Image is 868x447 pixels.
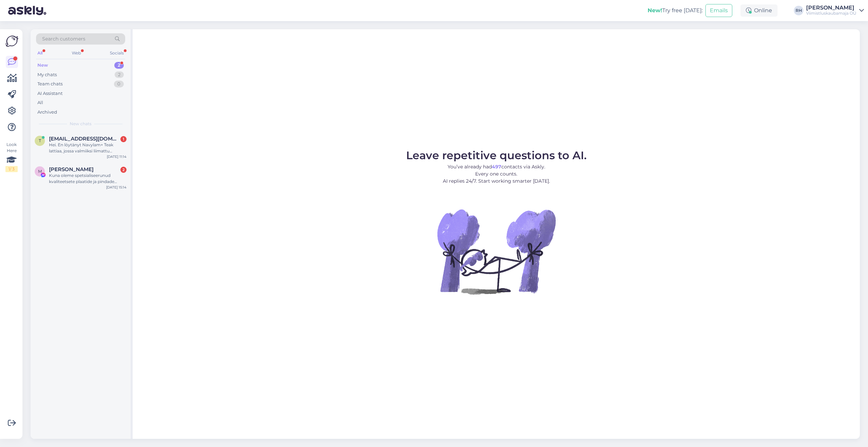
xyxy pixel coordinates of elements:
[70,121,91,127] span: New chats
[107,154,127,159] div: [DATE] 11:14
[5,35,18,48] img: Askly Logo
[49,142,127,154] div: Hei. En löytänyt Navylam+ Teak lattiaa, jossa valmiiksi liimattu asennuslankku. Löytyi vain irtos...
[705,4,732,17] button: Emails
[49,136,120,142] span: tero.heikkinen@gigantti.fi
[5,142,18,172] div: Look Here
[114,81,124,87] div: 0
[106,185,127,190] div: [DATE] 15:14
[120,136,127,142] div: 1
[406,163,587,185] p: You’ve already had contacts via Askly. Every one counts. AI replies 24/7. Start working smarter [...
[806,11,856,16] div: Viimistluskaubamaja OÜ
[806,5,864,16] a: [PERSON_NAME]Viimistluskaubamaja OÜ
[108,49,125,57] div: Socials
[37,109,57,116] div: Archived
[37,71,57,78] div: My chats
[36,49,44,57] div: All
[114,62,124,69] div: 2
[37,81,63,87] div: Team chats
[49,166,94,172] span: Miral Domingotiles
[115,71,124,78] div: 2
[406,149,587,162] span: Leave repetitive questions to AI.
[37,62,48,69] div: New
[435,190,557,313] img: No Chat active
[806,5,856,11] div: [PERSON_NAME]
[740,4,778,17] div: Online
[5,166,18,172] div: 1 / 3
[49,172,127,185] div: Kuna oleme spetsialiseerunud kvaliteetsete plaatide ja pindade tootmisele, soovisin tutvustada me...
[648,6,703,15] div: Try free [DATE]:
[39,138,41,143] span: t
[794,6,803,15] div: RH
[38,169,42,174] span: M
[70,49,82,57] div: Web
[37,90,63,97] div: AI Assistant
[492,164,501,170] b: 497
[42,35,85,43] span: Search customers
[648,7,662,14] b: New!
[37,99,43,106] div: All
[120,167,127,173] div: 2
